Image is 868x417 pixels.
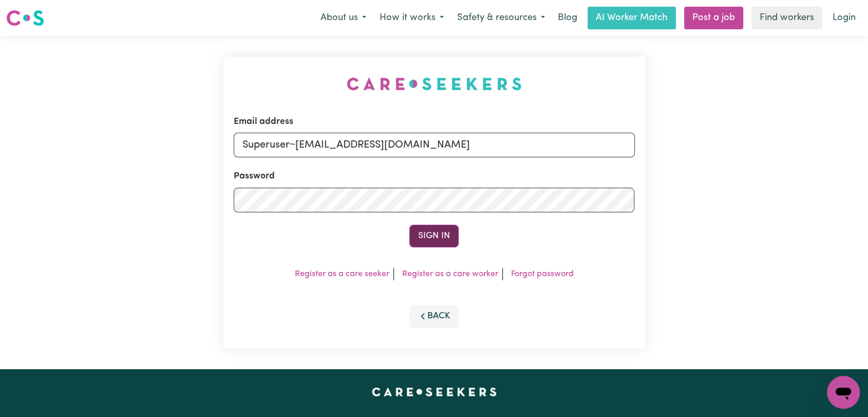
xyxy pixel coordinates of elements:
a: Login [826,7,862,29]
a: Find workers [751,7,822,29]
a: Register as a care worker [402,270,498,278]
a: Register as a care seeker [295,270,389,278]
a: Careseekers logo [6,6,44,30]
img: Careseekers logo [6,9,44,27]
a: Careseekers home page [372,388,497,396]
iframe: Button to launch messaging window [827,376,860,409]
a: Blog [552,7,583,29]
button: Safety & resources [450,7,552,29]
a: Post a job [684,7,743,29]
button: Back [409,305,459,328]
button: How it works [373,7,450,29]
button: Sign In [409,225,459,247]
input: Email address [234,133,635,157]
label: Password [234,170,275,183]
button: About us [314,7,373,29]
a: Forgot password [511,270,574,278]
label: Email address [234,115,293,129]
a: AI Worker Match [588,7,676,29]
